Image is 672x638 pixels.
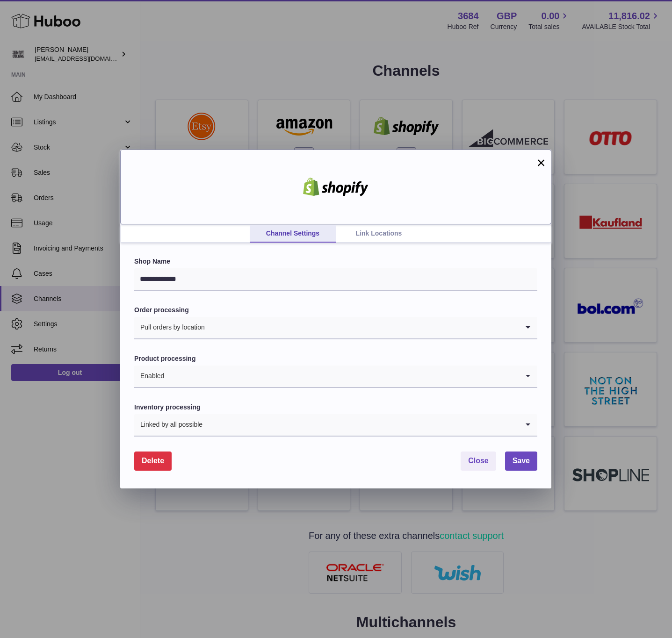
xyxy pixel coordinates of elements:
div: Search for option [134,317,537,339]
button: Save [505,452,537,471]
button: × [535,157,547,168]
input: Search for option [205,317,519,338]
span: Enabled [134,366,165,387]
span: Linked by all possible [134,414,203,436]
span: Pull orders by location [134,317,205,338]
span: Close [468,457,489,465]
label: Product processing [134,354,537,363]
div: Search for option [134,414,537,437]
a: Channel Settings [250,225,336,243]
input: Search for option [165,366,519,387]
button: Close [461,452,496,471]
label: Shop Name [134,257,537,266]
img: shopify [296,178,376,196]
button: Delete [134,452,172,471]
input: Search for option [203,414,519,436]
label: Inventory processing [134,403,537,412]
div: Search for option [134,366,537,388]
span: Save [513,457,530,465]
span: Delete [142,457,164,465]
a: Link Locations [336,225,422,243]
label: Order processing [134,306,537,315]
